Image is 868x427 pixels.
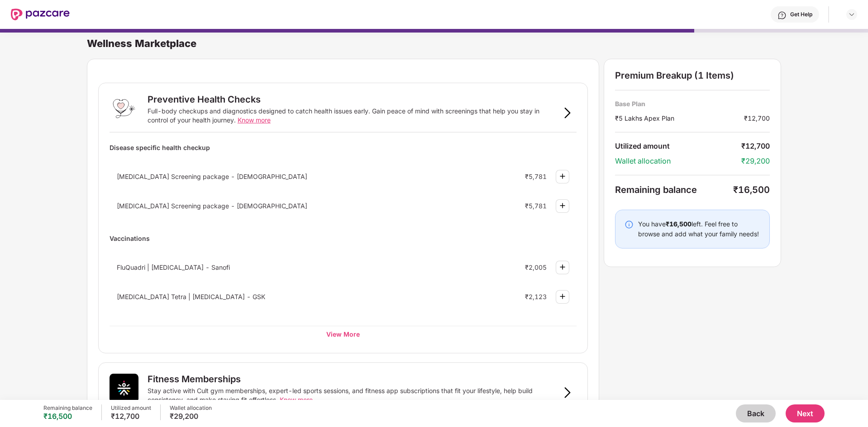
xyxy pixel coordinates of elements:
div: Preventive Health Checks [148,94,261,105]
span: [MEDICAL_DATA] Screening package - [DEMOGRAPHIC_DATA] [117,202,307,210]
span: [MEDICAL_DATA] Tetra | [MEDICAL_DATA] - GSK [117,293,265,300]
img: Preventive Health Checks [110,94,138,123]
b: ₹16,500 [666,220,692,228]
div: Wellness Marketplace [87,37,868,50]
button: Back [736,404,776,422]
img: svg+xml;base64,PHN2ZyB3aWR0aD0iOSIgaGVpZ2h0PSIxNiIgdmlld0JveD0iMCAwIDkgMTYiIGZpbGw9Im5vbmUiIHhtbG... [562,108,573,118]
div: ₹12,700 [744,113,770,123]
div: ₹5,781 [525,173,547,180]
div: ₹2,005 [525,263,547,271]
div: Stay active with Cult gym memberships, expert-led sports sessions, and fitness app subscriptions ... [148,386,558,404]
div: Base Plan [615,99,770,108]
span: [MEDICAL_DATA] Screening package - [DEMOGRAPHIC_DATA] [117,173,307,180]
div: ₹16,500 [733,184,770,195]
img: svg+xml;base64,PHN2ZyBpZD0iSW5mby0yMHgyMCIgeG1sbnM9Imh0dHA6Ly93d3cudzMub3JnLzIwMDAvc3ZnIiB3aWR0aD... [625,220,634,229]
img: svg+xml;base64,PHN2ZyB3aWR0aD0iOSIgaGVpZ2h0PSIxNiIgdmlld0JveD0iMCAwIDkgMTYiIGZpbGw9Im5vbmUiIHhtbG... [562,387,573,398]
div: View More [110,326,577,342]
div: Wallet allocation [170,404,212,412]
div: Get Help [790,11,812,18]
img: svg+xml;base64,PHN2ZyBpZD0iSGVscC0zMngzMiIgeG1sbnM9Imh0dHA6Ly93d3cudzMub3JnLzIwMDAvc3ZnIiB3aWR0aD... [777,11,787,20]
div: Remaining balance [43,404,92,412]
img: svg+xml;base64,PHN2ZyBpZD0iUGx1cy0zMngzMiIgeG1sbnM9Imh0dHA6Ly93d3cudzMub3JnLzIwMDAvc3ZnIiB3aWR0aD... [557,262,568,272]
div: Remaining balance [615,184,733,195]
div: Utilized amount [615,141,741,151]
img: New Pazcare Logo [11,9,70,20]
div: Disease specific health checkup [110,140,577,155]
div: ₹16,500 [43,412,92,421]
div: ₹12,700 [741,141,770,151]
div: Full-body checkups and diagnostics designed to catch health issues early. Gain peace of mind with... [148,107,558,125]
div: Wallet allocation [615,156,741,166]
div: Utilized amount [111,404,151,412]
img: svg+xml;base64,PHN2ZyBpZD0iUGx1cy0zMngzMiIgeG1sbnM9Imh0dHA6Ly93d3cudzMub3JnLzIwMDAvc3ZnIiB3aWR0aD... [557,200,568,211]
div: Vaccinations [110,230,577,246]
div: You have left. Feel free to browse and add what your family needs! [638,219,760,239]
div: Premium Breakup (1 Items) [615,70,770,81]
img: svg+xml;base64,PHN2ZyBpZD0iUGx1cy0zMngzMiIgeG1sbnM9Imh0dHA6Ly93d3cudzMub3JnLzIwMDAvc3ZnIiB3aWR0aD... [557,171,568,182]
img: Fitness Memberships [110,374,138,403]
img: svg+xml;base64,PHN2ZyBpZD0iRHJvcGRvd24tMzJ4MzIiIHhtbG5zPSJodHRwOi8vd3d3LnczLm9yZy8yMDAwL3N2ZyIgd2... [848,11,855,18]
div: ₹12,700 [111,412,151,421]
span: Know more [280,396,313,404]
button: Next [786,404,825,422]
div: ₹29,200 [170,412,212,421]
div: ₹2,123 [525,293,547,300]
div: ₹29,200 [741,156,770,166]
div: Fitness Memberships [148,374,241,385]
div: ₹5,781 [525,202,547,210]
span: Know more [238,116,271,124]
div: ₹5 Lakhs Apex Plan [615,113,744,123]
span: FluQuadri | [MEDICAL_DATA] - Sanofi [117,263,230,271]
img: svg+xml;base64,PHN2ZyBpZD0iUGx1cy0zMngzMiIgeG1sbnM9Imh0dHA6Ly93d3cudzMub3JnLzIwMDAvc3ZnIiB3aWR0aD... [557,291,568,302]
